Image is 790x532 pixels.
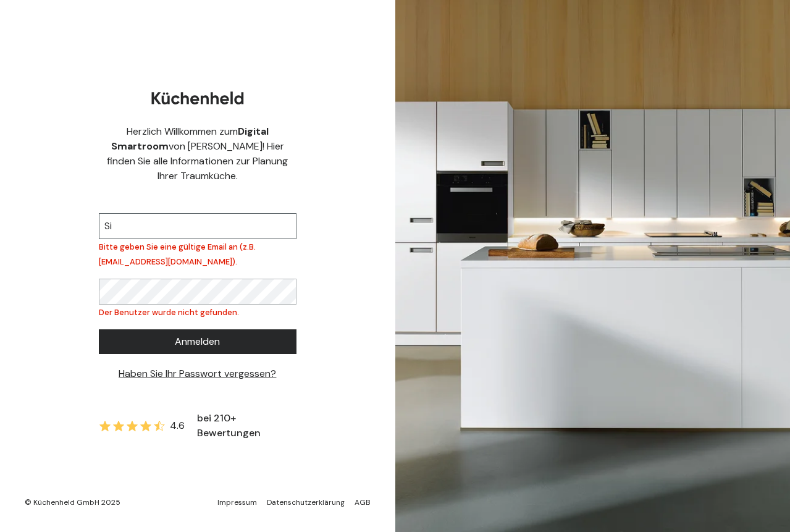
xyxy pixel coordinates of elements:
a: Impressum [217,497,257,507]
a: Haben Sie Ihr Passwort vergessen? [119,367,276,380]
button: Anmelden [99,329,296,354]
input: E-Mail-Adresse [99,213,296,239]
span: 4.6 [170,418,185,433]
div: Herzlich Willkommen zum von [PERSON_NAME]! Hier finden Sie alle Informationen zur Planung Ihrer T... [99,124,296,184]
span: Anmelden [175,334,220,349]
small: Bitte geben Sie eine gültige Email an (z.B. [EMAIL_ADDRESS][DOMAIN_NAME]). [99,242,256,267]
span: bei 210+ Bewertungen [197,411,296,441]
img: Kuechenheld logo [151,91,244,104]
a: Datenschutzerklärung [267,497,345,507]
small: Der Benutzer wurde nicht gefunden. [99,307,239,318]
a: AGB [355,497,371,507]
div: © Küchenheld GmbH 2025 [25,497,120,507]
